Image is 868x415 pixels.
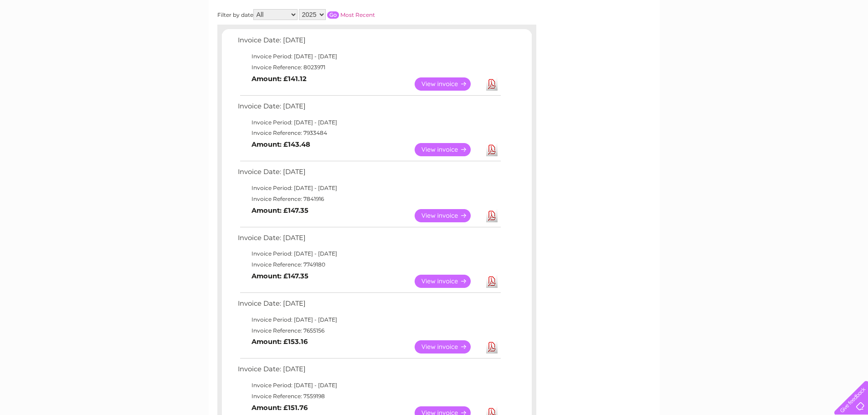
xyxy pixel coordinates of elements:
[236,34,502,51] td: Invoice Date: [DATE]
[236,248,502,259] td: Invoice Period: [DATE] - [DATE]
[252,404,308,412] b: Amount: £151.76
[236,51,502,62] td: Invoice Period: [DATE] - [DATE]
[340,11,375,18] a: Most Recent
[236,128,502,138] td: Invoice Reference: 7933484
[415,209,482,222] a: View
[807,39,830,46] a: Contact
[486,209,498,222] a: Download
[236,100,502,117] td: Invoice Date: [DATE]
[236,391,502,402] td: Invoice Reference: 7559198
[236,117,502,128] td: Invoice Period: [DATE] - [DATE]
[31,24,77,51] img: logo.png
[415,340,482,354] a: View
[696,5,759,16] a: 0333 014 3131
[236,62,502,73] td: Invoice Reference: 8023971
[236,259,502,270] td: Invoice Reference: 7749180
[236,232,502,249] td: Invoice Date: [DATE]
[217,9,457,20] div: Filter by date
[486,143,498,156] a: Download
[236,194,502,205] td: Invoice Reference: 7841916
[252,272,308,280] b: Amount: £147.35
[486,340,498,354] a: Download
[219,5,650,44] div: Clear Business is a trading name of Verastar Limited (registered in [GEOGRAPHIC_DATA] No. 3667643...
[756,39,783,46] a: Telecoms
[415,77,482,91] a: View
[415,275,482,288] a: View
[252,140,310,149] b: Amount: £143.48
[252,338,308,346] b: Amount: £153.16
[252,206,308,215] b: Amount: £147.35
[236,183,502,194] td: Invoice Period: [DATE] - [DATE]
[236,166,502,183] td: Invoice Date: [DATE]
[838,39,859,46] a: Log out
[252,75,307,83] b: Amount: £141.12
[236,380,502,391] td: Invoice Period: [DATE] - [DATE]
[486,275,498,288] a: Download
[236,363,502,380] td: Invoice Date: [DATE]
[708,39,725,46] a: Water
[730,39,750,46] a: Energy
[415,143,482,156] a: View
[236,325,502,336] td: Invoice Reference: 7655156
[789,39,802,46] a: Blog
[486,77,498,91] a: Download
[236,314,502,325] td: Invoice Period: [DATE] - [DATE]
[236,297,502,314] td: Invoice Date: [DATE]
